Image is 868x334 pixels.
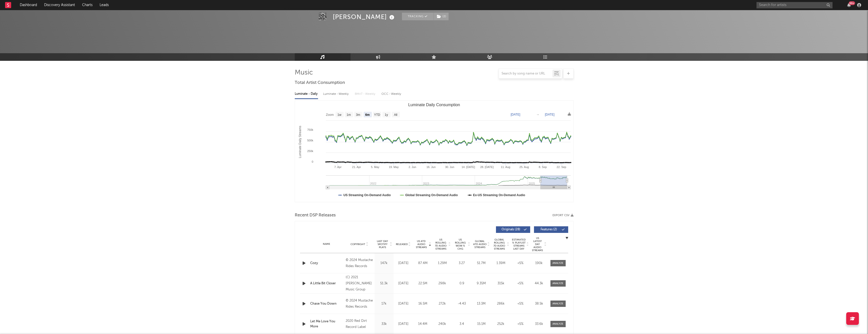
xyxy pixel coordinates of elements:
[461,165,475,169] text: 14. [DATE]
[381,90,402,98] div: OCC - Weekly
[414,240,428,249] span: US ATD Audio Streams
[545,113,555,116] text: [DATE]
[414,322,431,327] div: 14.4M
[434,322,451,327] div: 240k
[352,165,361,169] text: 21. Apr
[323,90,350,98] div: Luminate - Weekly
[499,228,523,231] span: Originals ( 28 )
[531,261,547,266] div: 190k
[374,113,380,117] text: YTD
[395,261,412,266] div: [DATE]
[376,261,392,266] div: 147k
[298,126,302,158] text: Luminate Daily Streams
[531,237,544,252] span: US Latest Day Audio Streams
[295,80,345,86] span: Total Artist Consumption
[385,113,388,117] text: 1y
[376,240,389,249] span: Last Day Spotify Plays
[473,322,490,327] div: 15.1M
[453,301,470,306] div: -4.43
[501,165,510,169] text: 11. Aug
[496,226,530,233] button: Originals(28)
[434,281,451,286] div: 298k
[310,242,343,246] div: Name
[310,261,343,266] a: Cozy
[414,301,431,306] div: 16.5M
[307,128,313,131] text: 750k
[307,139,313,142] text: 500k
[512,281,529,286] div: <5%
[371,165,379,169] text: 5. May
[473,193,525,197] text: Ex-US Streaming On-Demand Audio
[310,281,343,286] a: A Little Bit Closer
[311,160,313,163] text: 0
[396,243,408,246] span: Released
[376,322,392,327] div: 33k
[473,281,490,286] div: 9.35M
[356,113,360,117] text: 3m
[492,238,506,250] span: Global Rolling 7D Audio Streams
[453,281,470,286] div: 0.9
[534,226,568,233] button: Features(2)
[402,13,434,20] button: Tracking
[346,298,373,310] div: © 2024 Mustache Rides Records
[499,72,552,76] input: Search by song name or URL
[434,13,449,20] span: ( 2 )
[537,228,561,231] span: Features ( 2 )
[473,301,490,306] div: 13.3M
[307,150,313,153] text: 250k
[453,261,470,266] div: 3.27
[849,1,855,5] div: 99 +
[426,165,435,169] text: 16. Jun
[519,165,529,169] text: 25. Aug
[531,322,547,327] div: 33.6k
[414,261,431,266] div: 87.4M
[295,90,318,98] div: Luminate - Daily
[350,243,365,246] span: Copyright
[346,318,373,330] div: 2020 Red Dirt Record Label
[492,322,509,327] div: 252k
[346,274,373,293] div: (C) 2021 [PERSON_NAME] Music Group
[337,113,341,117] text: 1w
[408,103,460,107] text: Luminate Daily Consumption
[453,322,470,327] div: 3.4
[847,3,851,7] button: 99+
[310,301,343,306] a: Chase You Down
[756,2,833,8] input: Search for artists
[512,322,529,327] div: <5%
[295,212,336,218] span: Recent DSP Releases
[334,165,341,169] text: 7. Apr
[326,113,334,117] text: Zoom
[492,301,509,306] div: 286k
[539,165,547,169] text: 8. Sep
[512,301,529,306] div: <5%
[389,165,399,169] text: 19. May
[295,101,573,202] svg: Luminate Daily Consumption
[434,13,449,20] button: (2)
[557,165,566,169] text: 22. Sep
[376,301,392,306] div: 17k
[473,261,490,266] div: 51.7M
[445,165,454,169] text: 30. Jun
[552,214,574,217] button: Export CSV
[343,193,391,197] text: US Streaming On-Demand Audio
[434,301,451,306] div: 272k
[405,193,458,197] text: Global Streaming On-Demand Audio
[346,113,351,117] text: 1m
[310,319,343,329] a: Let Me Love You More
[512,238,526,250] span: Estimated % Playlist Streams Last Day
[511,113,520,116] text: [DATE]
[395,322,412,327] div: [DATE]
[453,238,467,250] span: US Rolling WoW % Chg
[512,261,529,266] div: <5%
[480,165,493,169] text: 28. [DATE]
[473,240,487,249] span: Global ATD Audio Streams
[376,281,392,286] div: 51.3k
[414,281,431,286] div: 22.5M
[365,113,370,117] text: 6m
[531,301,547,306] div: 38.5k
[492,281,509,286] div: 315k
[395,301,412,306] div: [DATE]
